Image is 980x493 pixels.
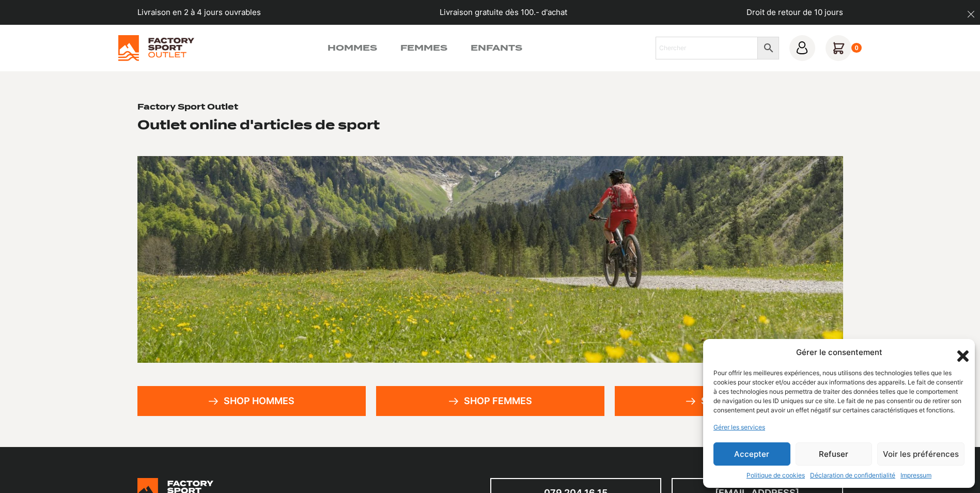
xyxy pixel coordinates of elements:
[713,368,963,415] div: Pour offrir les meilleures expériences, nous utilisons des technologies telles que les cookies po...
[796,347,882,359] div: Gérer le consentement
[851,43,862,53] div: 0
[137,102,238,113] h1: Factory Sport Outlet
[713,423,765,432] a: Gérer les services
[440,7,567,19] p: Livraison gratuite dès 100.- d'achat
[877,442,965,466] button: Voir les préférences
[137,7,261,19] p: Livraison en 2 à 4 jours ouvrables
[376,386,604,416] a: Shop femmes
[328,42,377,54] a: Hommes
[656,37,758,59] input: Chercher
[796,442,873,466] button: Refuser
[615,386,843,416] a: Shop enfants
[137,117,380,133] h2: Outlet online d'articles de sport
[746,7,843,19] p: Droit de retour de 10 jours
[118,35,194,61] img: Factory Sport Outlet
[471,42,522,54] a: Enfants
[400,42,447,54] a: Femmes
[137,386,366,416] a: Shop hommes
[954,347,965,358] div: Fermer la boîte de dialogue
[713,442,790,466] button: Accepter
[962,5,980,23] button: dismiss
[746,471,805,480] a: Politique de cookies
[900,471,931,480] a: Impressum
[810,471,895,480] a: Déclaration de confidentialité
